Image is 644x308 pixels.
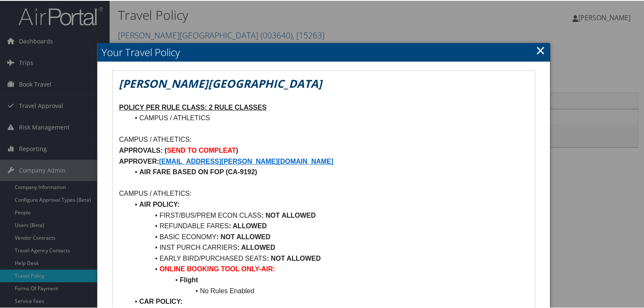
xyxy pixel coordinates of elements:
[129,285,528,296] li: No Rules Enabled
[119,157,159,164] strong: APPROVER:
[282,211,316,218] strong: ALLOWED
[217,232,271,240] strong: : NOT ALLOWED
[267,254,321,261] strong: : NOT ALLOWED
[129,241,528,252] li: INST PURCH CARRIERS
[119,146,163,153] strong: APPROVALS:
[119,187,528,198] p: CAMPUS / ATHLETICS:
[139,168,257,175] strong: AIR FARE BASED ON FOP (CA-9192)
[180,276,198,283] strong: Flight
[165,146,167,153] strong: (
[159,157,333,164] a: [EMAIL_ADDRESS][PERSON_NAME][DOMAIN_NAME]
[261,211,280,218] strong: : NOT
[129,231,528,242] li: BASIC ECONOMY
[139,200,180,207] strong: AIR POLICY:
[167,146,236,153] strong: SEND TO COMPLEAT
[129,252,528,263] li: EARLY BIRD/PURCHASED SEATS
[129,209,528,220] li: FIRST/BUS/PREM ECON CLASS
[129,220,528,231] li: REFUNDABLE FARES
[97,42,550,61] h2: Your Travel Policy
[129,112,528,123] li: CAMPUS / ATHLETICS
[236,146,238,153] strong: )
[139,297,182,304] strong: CAR POLICY:
[119,75,322,90] em: [PERSON_NAME][GEOGRAPHIC_DATA]
[536,41,545,58] a: Close
[119,103,266,110] u: POLICY PER RULE CLASS: 2 RULE CLASSES
[237,243,275,250] strong: : ALLOWED
[119,133,528,144] p: CAMPUS / ATHLETICS:
[229,222,267,229] strong: : ALLOWED
[159,265,275,272] strong: ONLINE BOOKING TOOL ONLY-AIR:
